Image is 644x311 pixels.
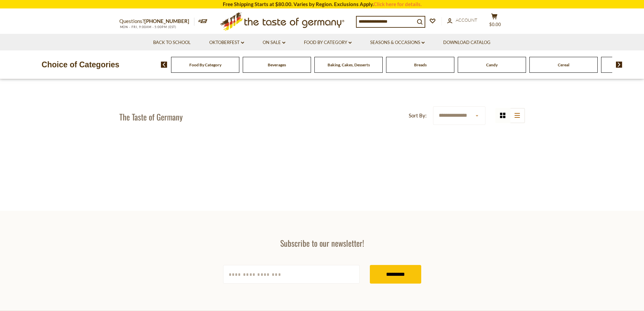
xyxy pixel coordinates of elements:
[558,62,569,67] a: Cereal
[119,25,177,29] span: MON - FRI, 9:00AM - 5:00PM (EST)
[223,238,421,248] h3: Subscribe to our newsletter!
[153,39,191,46] a: Back to School
[370,39,425,46] a: Seasons & Occasions
[447,17,477,24] a: Account
[414,62,427,67] a: Breads
[456,17,477,23] span: Account
[304,39,352,46] a: Food By Category
[189,62,221,67] a: Food By Category
[409,111,427,120] label: Sort By:
[374,1,422,7] a: Click here for details.
[616,62,622,68] img: next arrow
[119,17,194,26] p: Questions?
[161,62,167,68] img: previous arrow
[119,112,183,122] h1: The Taste of Germany
[443,39,491,46] a: Download Catalog
[268,62,286,67] a: Beverages
[328,62,370,67] a: Baking, Cakes, Desserts
[484,13,505,30] button: $0.00
[489,22,501,27] span: $0.00
[263,39,285,46] a: On Sale
[209,39,244,46] a: Oktoberfest
[486,62,498,67] a: Candy
[144,18,189,24] a: [PHONE_NUMBER]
